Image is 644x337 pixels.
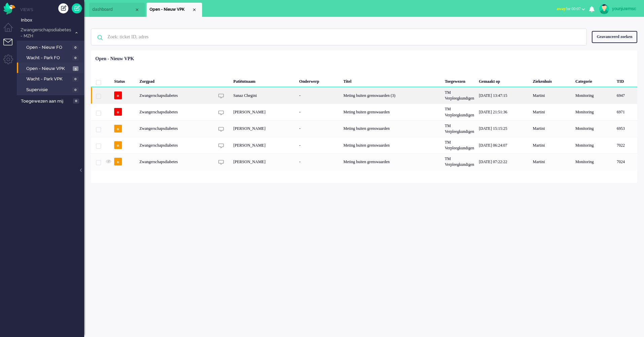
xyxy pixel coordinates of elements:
div: Status [112,74,137,87]
img: avatar [599,4,609,14]
div: TID [614,74,637,87]
div: 6947 [91,87,637,104]
li: Dashboard menu [3,23,19,38]
div: Meting buiten grenswaarden [341,137,442,153]
span: Supervisie [26,87,71,93]
div: 7022 [614,137,637,153]
div: Meting buiten grenswaarden [341,104,442,120]
div: Zwangerschapsdiabetes [137,87,214,104]
div: [PERSON_NAME] [231,137,297,153]
div: Patiëntnaam [231,74,297,87]
div: Ziekenhuis [530,74,573,87]
div: - [297,137,341,153]
div: [DATE] 07:22:22 [477,153,530,170]
div: Meting buiten grenswaarden [341,153,442,170]
div: Zwangerschapsdiabetes [137,120,214,137]
div: TM Verpleegkundigen [442,120,476,137]
span: 0 [72,45,78,50]
div: Monitoring [573,137,614,153]
a: Quick Ticket [72,3,82,13]
li: Dashboard [89,3,145,17]
div: [DATE] 13:47:15 [477,87,530,104]
div: 7024 [91,153,637,170]
a: Toegewezen aan mij 0 [20,97,84,105]
div: Toegewezen [442,74,476,87]
img: ic_chat_grey.svg [218,159,224,165]
a: younjuwmsc [598,4,637,14]
div: Martini [530,104,573,120]
div: TM Verpleegkundigen [442,153,476,170]
div: - [297,153,341,170]
div: - [297,120,341,137]
span: Toegewezen aan mij [21,98,71,105]
button: awayfor 00:07 [553,4,589,14]
img: ic_chat_grey.svg [218,110,224,116]
div: Zorgpad [137,74,214,87]
span: 5 [73,66,78,71]
span: o [114,125,122,133]
span: Wacht - Park VPK [26,76,71,82]
span: o [114,91,122,99]
div: [PERSON_NAME] [231,104,297,120]
div: Open - Nieuw VPK [95,55,134,62]
div: 7022 [91,137,637,153]
div: Gemaakt op [477,74,530,87]
div: 6953 [91,120,637,137]
div: TM Verpleegkundigen [442,87,476,104]
div: TM Verpleegkundigen [442,137,476,153]
span: o [114,141,122,149]
a: Supervisie 0 [20,86,84,93]
span: away [557,6,566,11]
img: flow_omnibird.svg [3,3,15,14]
div: Monitoring [573,153,614,170]
div: Geavanceerd zoeken [592,31,637,43]
span: 0 [72,77,78,82]
div: Martini [530,153,573,170]
div: Creëer ticket [58,3,68,13]
span: for 00:07 [557,6,581,11]
div: - [297,104,341,120]
span: Open - Nieuw FO [26,44,71,51]
div: Onderwerp [297,74,341,87]
span: 0 [72,55,78,61]
div: Meting buiten grenswaarden (3) [341,87,442,104]
div: Zwangerschapsdiabetes [137,104,214,120]
div: Zwangerschapsdiabetes [137,153,214,170]
li: awayfor 00:07 [553,2,589,17]
div: Close tab [192,7,197,12]
div: Zwangerschapsdiabetes [137,137,214,153]
div: TM Verpleegkundigen [442,104,476,120]
div: Titel [341,74,442,87]
div: 6953 [614,120,637,137]
div: Monitoring [573,87,614,104]
img: ic_chat_grey.svg [218,126,224,132]
div: Sanaz Chegini [231,87,297,104]
div: [PERSON_NAME] [231,153,297,170]
span: 0 [72,87,78,92]
a: Wacht - Park FO 0 [20,54,84,61]
div: Martini [530,87,573,104]
li: Admin menu [3,54,19,70]
div: Meting buiten grenswaarden [341,120,442,137]
div: Monitoring [573,104,614,120]
div: Categorie [573,74,614,87]
a: Omnidesk [3,4,15,9]
span: Open - Nieuw VPK [150,7,192,12]
img: ic-search-icon.svg [91,29,109,46]
div: Martini [530,137,573,153]
div: [DATE] 15:15:25 [477,120,530,137]
li: View [147,3,202,17]
div: Close tab [134,7,140,12]
a: Open - Nieuw FO 0 [20,43,84,51]
span: 0 [73,99,79,104]
div: Martini [530,120,573,137]
input: Zoek: ticket ID, adres [102,29,577,45]
div: [PERSON_NAME] [231,120,297,137]
img: ic_chat_grey.svg [218,93,224,99]
div: 6947 [614,87,637,104]
li: Tickets menu [3,39,19,54]
a: Inbox [20,16,84,24]
div: [DATE] 06:24:07 [477,137,530,153]
a: Open - Nieuw VPK 5 [20,65,84,72]
div: younjuwmsc [612,5,637,12]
